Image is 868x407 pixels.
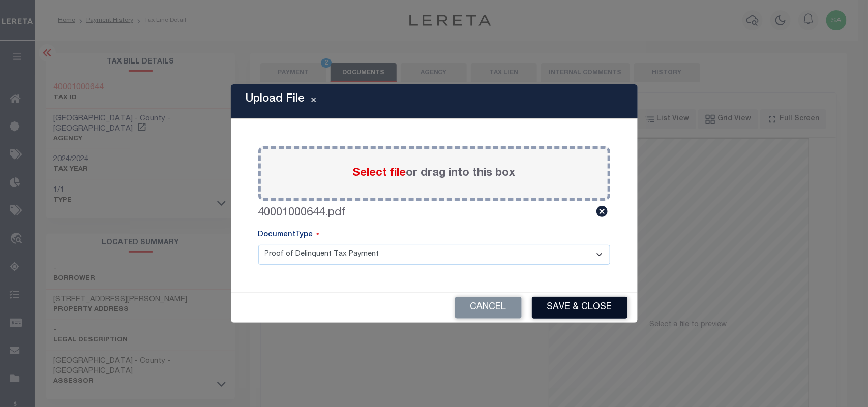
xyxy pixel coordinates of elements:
[353,165,516,182] label: or drag into this box
[305,96,323,108] button: Close
[258,230,319,241] label: DocumentType
[353,168,406,179] span: Select file
[532,297,627,319] button: Save & Close
[246,92,305,106] h5: Upload File
[455,297,522,319] button: Cancel
[258,205,346,222] label: 40001000644.pdf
